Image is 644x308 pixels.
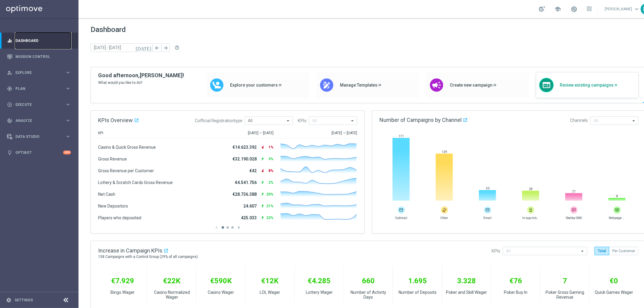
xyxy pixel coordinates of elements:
[6,297,11,303] i: settings
[7,86,65,91] div: Plan
[15,49,71,65] a: Mission Control
[7,70,71,75] button: person_search Explore keyboard_arrow_right
[7,118,65,123] div: Analyze
[65,134,71,139] i: keyboard_arrow_right
[7,102,71,107] button: play_circle_outline Execute keyboard_arrow_right
[14,298,33,302] a: Settings
[7,38,12,43] i: equalizer
[65,70,71,75] i: keyboard_arrow_right
[7,102,12,107] i: play_circle_outline
[7,118,12,123] i: track_changes
[7,134,65,139] div: Data Studio
[554,6,561,12] span: school
[15,119,65,122] span: Analyze
[15,71,65,75] span: Explore
[7,118,71,123] button: track_changes Analyze keyboard_arrow_right
[15,135,65,138] span: Data Studio
[7,134,71,139] button: Data Studio keyboard_arrow_right
[7,70,65,75] div: Explore
[7,70,12,75] i: person_search
[7,150,12,155] i: lightbulb
[7,102,65,107] div: Execute
[15,87,65,90] span: Plan
[604,5,641,14] a: [PERSON_NAME]keyboard_arrow_down
[7,54,71,59] button: Mission Control
[7,86,71,91] button: gps_fixed Plan keyboard_arrow_right
[7,150,71,155] button: lightbulb Optibot +10
[7,49,71,65] div: Mission Control
[633,6,640,12] span: keyboard_arrow_down
[7,86,12,91] i: gps_fixed
[15,144,63,160] a: Optibot
[15,103,65,106] span: Execute
[65,118,71,123] i: keyboard_arrow_right
[7,38,71,43] button: equalizer Dashboard
[65,86,71,91] i: keyboard_arrow_right
[7,144,71,160] div: Optibot
[63,151,71,154] div: +10
[7,33,71,49] div: Dashboard
[65,102,71,107] i: keyboard_arrow_right
[15,33,71,49] a: Dashboard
